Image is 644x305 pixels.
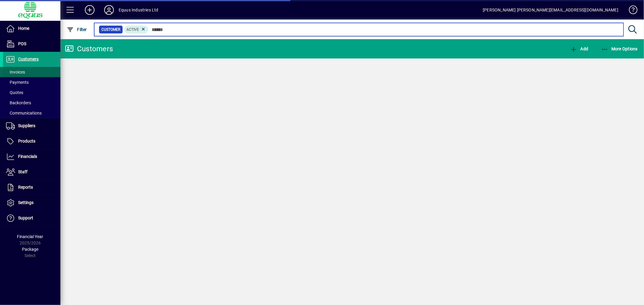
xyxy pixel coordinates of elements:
a: Financials [3,149,60,164]
span: Products [18,139,35,143]
button: Filter [65,24,88,35]
button: Add [569,43,590,54]
span: Active [127,27,139,32]
a: Payments [3,77,60,87]
a: Communications [3,108,60,118]
span: Filter [67,27,87,32]
button: More Options [600,43,639,54]
span: Communications [6,111,42,115]
div: Customers [65,44,113,54]
a: POS [3,36,60,52]
a: Invoices [3,67,60,77]
div: [PERSON_NAME] [PERSON_NAME][EMAIL_ADDRESS][DOMAIN_NAME] [483,5,618,15]
span: Suppliers [18,123,35,128]
span: Financial Year [17,234,43,239]
a: Home [3,21,60,36]
a: Reports [3,180,60,195]
a: Staff [3,165,60,180]
mat-chip: Activation Status: Active [124,26,149,33]
span: Support [18,215,33,220]
span: Customers [18,57,39,61]
div: Equus Industries Ltd [119,5,159,15]
span: Home [18,26,29,31]
button: Add [80,5,99,15]
a: Suppliers [3,118,60,134]
span: Payments [6,80,29,85]
a: Backorders [3,98,60,108]
span: POS [18,41,26,46]
button: Profile [99,5,119,15]
span: Backorders [6,100,31,105]
span: Staff [18,169,27,174]
span: More Options [601,46,638,51]
span: Quotes [6,90,23,95]
span: Package [22,247,38,252]
span: Invoices [6,70,25,74]
a: Settings [3,195,60,210]
a: Support [3,211,60,226]
span: Reports [18,185,33,190]
span: Add [570,46,588,51]
a: Knowledge Base [624,1,636,21]
span: Settings [18,200,34,205]
span: Financials [18,154,37,159]
span: Customer [101,27,120,33]
a: Quotes [3,87,60,98]
a: Products [3,134,60,149]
